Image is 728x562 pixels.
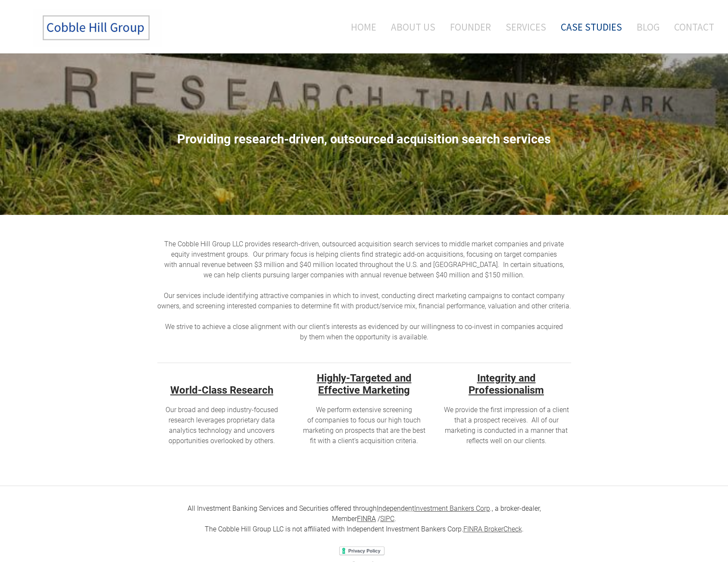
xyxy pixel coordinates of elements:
[668,9,714,45] a: Contact
[444,406,569,445] span: We provide the first impression of a client that a prospect receives. All of our marketing is con...
[164,240,564,279] span: The Cobble Hill Group LLC provides research-driven, outsourced acquisition search services to mid...
[469,372,544,396] u: ​Integrity and Professionalism
[378,515,380,523] font: /
[377,504,492,512] a: IndependentInvestment Bankers Corp.
[442,405,571,446] div: ​
[414,504,492,512] font: .
[33,9,162,47] img: The Cobble Hill Group LLC
[384,9,442,45] a: About Us
[630,9,666,45] a: Blog
[554,9,628,45] a: Case Studies
[338,9,383,45] a: Home
[165,323,563,341] span: We strive to achieve a close alignment with our client's interests as evidenced by our willingnes...
[157,372,287,396] h2: ​
[170,384,273,396] u: World-Class Research
[300,405,429,446] div: ​
[339,546,389,556] iframe: Privacy Policy
[444,9,497,45] a: Founder
[522,525,524,533] font: .
[187,504,377,512] font: All Investment Banking Services and Securities offered through
[300,372,429,396] h2: ​
[499,9,553,45] a: Services
[177,132,551,146] span: Providing research-driven, outsourced acquisition search services
[463,525,522,533] a: FINRA BrokerCheck
[357,515,376,523] a: FINRA
[380,515,394,523] a: SIPC
[205,525,463,533] font: The Cobble Hill Group LLC is not affiliated with Independent Investment Bankers Corp.
[157,405,287,446] div: ​
[414,504,490,512] u: Investment Bankers Corp
[377,504,414,512] font: Independent
[166,406,278,445] span: Our broad and deep industry-focused research leverages proprietary data analytics technology and ...
[303,406,425,445] span: We perform extensive screening of companies to focus our high touch marketing on prospects that a...
[394,515,396,523] font: .
[317,372,412,396] u: Highly-Targeted and Effective Marketing
[157,292,571,310] span: ​Our services include identifying attractive companies in which to invest, conducting direct mark...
